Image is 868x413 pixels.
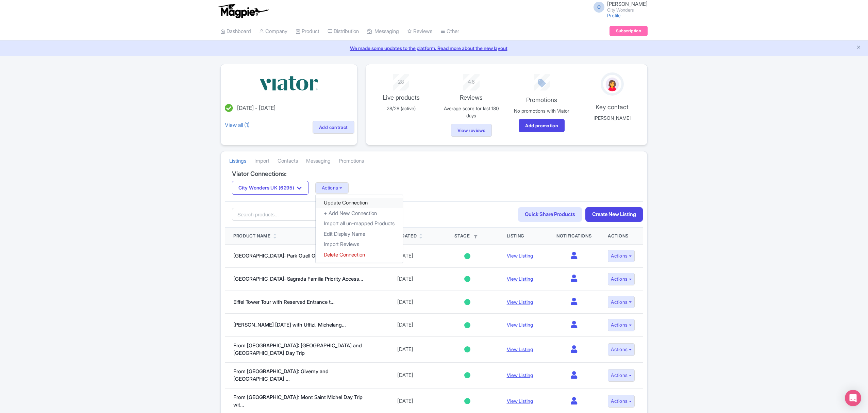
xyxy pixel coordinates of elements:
[232,181,308,195] button: City Wonders UK (6295)
[233,276,363,282] a: [GEOGRAPHIC_DATA]: Sagrada Familia Priority Access...
[258,72,319,94] img: vbqrramwp3xkpi4ekcjz.svg
[316,229,403,239] a: Edit Display Name
[374,362,436,388] td: [DATE]
[233,233,271,239] div: Product Name
[518,207,582,222] a: Quick Share Products
[608,273,635,285] button: Actions
[507,276,533,282] a: View Listing
[315,182,349,194] button: Actions
[589,1,648,12] a: C [PERSON_NAME] City Wonders
[440,22,459,41] a: Other
[237,104,276,111] span: [DATE] - [DATE]
[313,121,354,134] a: Add contract
[451,124,492,137] a: View reviews
[604,76,620,93] img: avatar_key_member-9c1dde93af8b07d7383eb8b5fb890c87.png
[233,321,346,328] a: [PERSON_NAME] [DATE] with Uffizi, Michelang...
[254,152,269,170] a: Import
[316,218,403,229] a: Import all un-mapped Products
[608,395,635,408] button: Actions
[507,322,533,328] a: View Listing
[233,299,335,305] a: Eiffel Tower Tour with Reserved Entrance t...
[845,390,861,406] div: Open Intercom Messenger
[511,107,573,114] p: No promotions with Viator
[339,152,364,170] a: Promotions
[233,342,362,357] a: From [GEOGRAPHIC_DATA]: [GEOGRAPHIC_DATA] and [GEOGRAPHIC_DATA] Day Trip
[445,233,490,239] div: Stage
[4,45,864,52] a: We made some updates to the platform. Read more about the new layout
[259,22,287,41] a: Company
[316,239,403,250] a: Import Reviews
[306,152,331,170] a: Messaging
[220,22,251,41] a: Dashboard
[316,249,403,260] a: Delete Connection
[610,26,648,36] a: Subscription
[229,152,246,170] a: Listings
[507,372,533,378] a: View Listing
[507,253,533,259] a: View Listing
[233,252,363,259] a: [GEOGRAPHIC_DATA]: Park Guell Guided Tour with Ski...
[608,250,635,262] button: Actions
[507,398,533,404] a: View Listing
[511,95,573,104] p: Promotions
[499,228,548,245] th: Listing
[374,314,436,337] td: [DATE]
[370,93,432,102] p: Live products
[374,336,436,362] td: [DATE]
[232,208,345,221] input: Search products...
[374,267,436,291] td: [DATE]
[374,291,436,314] td: [DATE]
[607,13,621,18] a: Profile
[370,105,432,112] p: 28/28 (active)
[440,105,502,119] p: Average score for last 180 days
[507,299,533,305] a: View Listing
[608,369,635,382] button: Actions
[581,102,643,112] p: Key contact
[607,8,648,12] small: City Wonders
[600,228,643,245] th: Actions
[440,93,502,102] p: Reviews
[316,208,403,218] a: + Add New Connection
[328,22,359,41] a: Distribution
[407,22,432,41] a: Reviews
[296,22,319,41] a: Product
[233,394,363,408] a: From [GEOGRAPHIC_DATA]: Mont Saint Michel Day Trip wit...
[581,114,643,121] p: [PERSON_NAME]
[608,319,635,331] button: Actions
[548,228,600,245] th: Notifications
[370,74,432,86] div: 28
[233,368,329,382] a: From [GEOGRAPHIC_DATA]: Giverny and [GEOGRAPHIC_DATA] ...
[223,120,251,130] a: View all (1)
[519,119,565,132] a: Add promotion
[607,1,648,7] span: [PERSON_NAME]
[316,198,403,208] a: Update Connection
[474,235,478,238] i: Filter by stage
[856,44,861,52] button: Close announcement
[374,245,436,268] td: [DATE]
[608,296,635,309] button: Actions
[440,74,502,86] div: 4.6
[585,207,643,222] a: Create New Listing
[278,152,298,170] a: Contacts
[507,346,533,352] a: View Listing
[608,343,635,356] button: Actions
[594,2,604,13] span: C
[232,170,636,177] h4: Viator Connections:
[217,3,270,18] img: logo-ab69f6fb50320c5b225c76a69d11143b.png
[367,22,399,41] a: Messaging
